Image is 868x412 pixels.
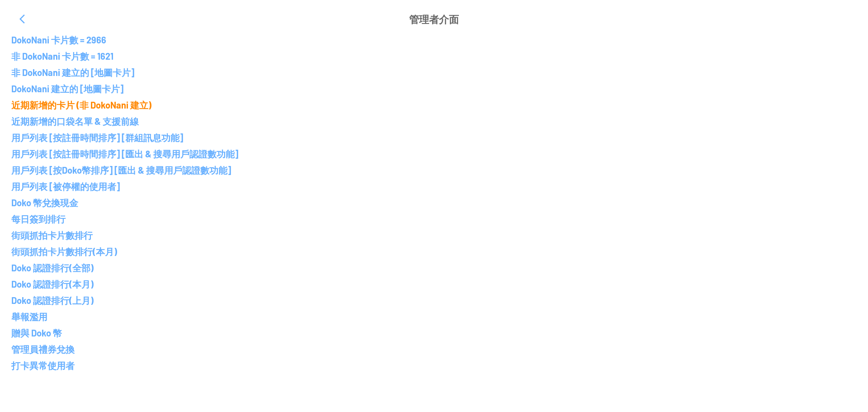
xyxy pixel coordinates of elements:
[11,279,857,289] p: Doko 認證排行(本月)
[11,83,857,94] p: DokoNani 建立的 [地圖卡片]
[11,181,857,192] p: 用戶列表 [被停權的使用者]
[11,148,857,159] p: 用戶列表 [按註冊時間排序] [匯出 & 搜尋用戶認證數功能]
[11,295,857,306] p: Doko 認證排行(上月)
[11,262,857,273] p: Doko 認證排行(全部)
[11,246,857,257] p: 街頭抓拍卡片數排行(本月)
[11,197,857,208] p: Doko 幣兌換現金
[11,344,857,355] p: 管理員禮券兌換
[11,327,857,338] p: 贈與 Doko 幣
[11,67,857,78] p: 非 DokoNani 建立的 [地圖卡片]
[409,8,459,30] p: 管理者介面
[11,311,857,322] p: 舉報濫用
[11,213,857,224] p: 每日簽到排行
[11,132,857,143] p: 用戶列表 [按註冊時間排序] [群組訊息功能]
[11,230,857,241] p: 街頭抓拍卡片數排行
[11,51,857,62] p: 非 DokoNani 卡片數 = 1621
[11,116,857,127] p: 近期新增的口袋名單 & 支援前線
[11,34,857,45] p: DokoNani 卡片數 = 2966
[11,165,857,175] p: 用戶列表 [按Doko幣排序] [匯出 & 搜尋用戶認證數功能]
[11,99,857,110] p: 近期新增的卡片 (非 DokoNani 建立)
[11,360,857,371] p: 打卡異常使用者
